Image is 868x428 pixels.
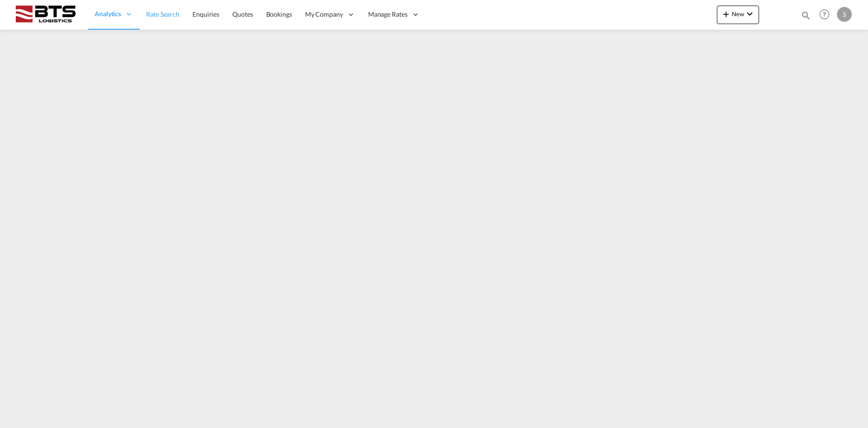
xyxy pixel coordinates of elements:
[817,6,837,23] div: Help
[817,6,832,22] span: Help
[14,4,77,25] img: cdcc71d0be7811ed9adfbf939d2aa0e8.png
[146,10,179,18] span: Rate Search
[837,7,852,22] div: S
[232,10,253,18] span: Quotes
[721,10,755,18] span: New
[801,10,811,20] md-icon: icon-magnify
[95,9,121,19] span: Analytics
[801,10,811,24] div: icon-magnify
[744,8,755,19] md-icon: icon-chevron-down
[192,10,219,18] span: Enquiries
[717,6,759,24] button: icon-plus 400-fgNewicon-chevron-down
[266,10,292,18] span: Bookings
[721,8,732,19] md-icon: icon-plus 400-fg
[305,10,343,19] span: My Company
[368,10,408,19] span: Manage Rates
